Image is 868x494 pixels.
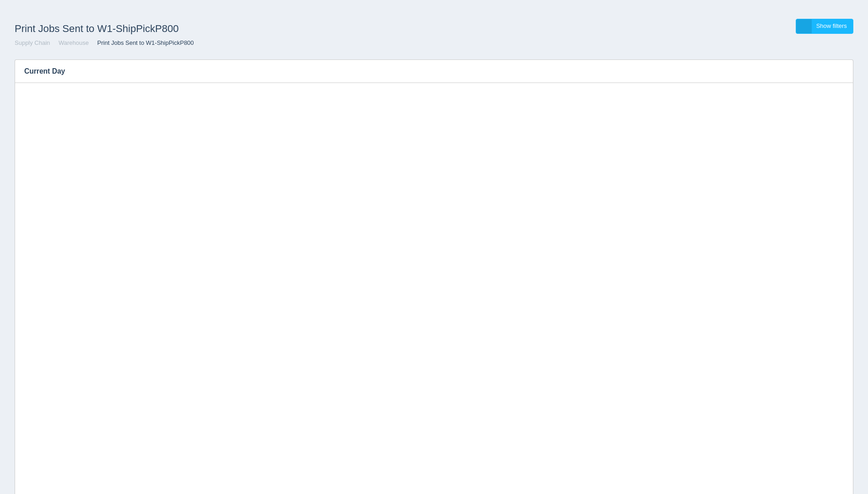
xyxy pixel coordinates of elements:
li: Print Jobs Sent to W1-ShipPickP800 [91,39,194,48]
a: Show filters [796,19,853,34]
h1: Print Jobs Sent to W1-ShipPickP800 [15,19,434,39]
h3: Current Day [15,60,825,83]
span: Show filters [816,22,847,29]
a: Supply Chain [15,39,50,46]
a: Warehouse [59,39,89,46]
